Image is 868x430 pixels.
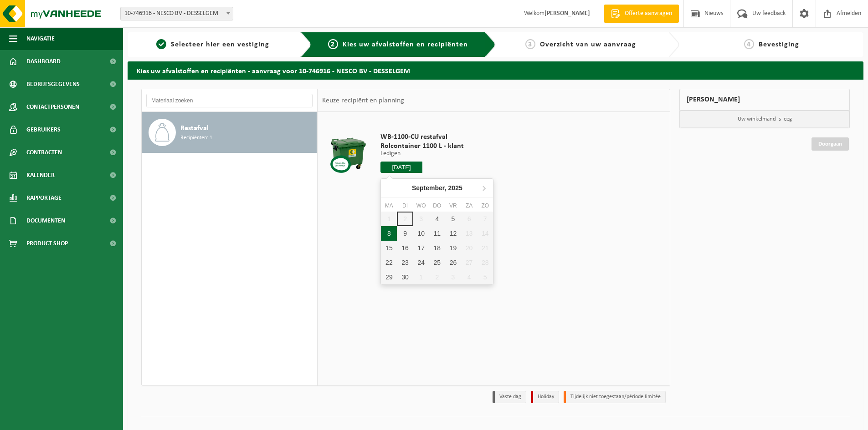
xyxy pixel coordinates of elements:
div: 19 [445,241,461,255]
span: Kalender [26,164,55,187]
div: 10 [413,226,429,241]
span: Restafval [180,123,209,134]
div: 18 [429,241,445,255]
div: do [429,201,445,210]
div: 12 [445,226,461,241]
div: 30 [397,270,413,284]
div: 26 [445,255,461,270]
span: Recipiënten: 1 [180,134,212,142]
span: Offerte aanvragen [622,9,674,18]
span: Navigatie [26,27,55,50]
div: di [397,201,413,210]
span: Gebruikers [26,118,61,141]
span: Bedrijfsgegevens [26,73,80,96]
span: Rapportage [26,187,62,209]
h2: Kies uw afvalstoffen en recipiënten - aanvraag voor 10-746916 - NESCO BV - DESSELGEM [128,61,863,79]
span: 2 [328,39,338,49]
div: [PERSON_NAME] [679,89,850,111]
strong: [PERSON_NAME] [544,10,590,17]
span: Contactpersonen [26,96,79,118]
li: Vaste dag [493,391,526,403]
div: September, [408,181,466,195]
i: 2025 [448,185,462,191]
input: Selecteer datum [380,162,422,173]
div: zo [477,201,493,210]
div: vr [445,201,461,210]
a: Offerte aanvragen [604,5,679,23]
div: 11 [429,226,445,241]
a: 1Selecteer hier een vestiging [132,39,293,50]
a: Doorgaan [812,137,849,151]
span: Documenten [26,209,65,232]
span: Kies uw afvalstoffen en recipiënten [343,41,468,48]
div: 23 [397,255,413,270]
p: Ledigen [380,151,464,157]
div: 2 [429,270,445,284]
span: Selecteer hier een vestiging [171,41,269,48]
div: wo [413,201,429,210]
div: 4 [429,212,445,226]
span: 10-746916 - NESCO BV - DESSELGEM [121,7,233,20]
div: 29 [381,270,397,284]
div: 16 [397,241,413,255]
div: 1 [413,270,429,284]
span: Overzicht van uw aanvraag [540,41,636,48]
span: Rolcontainer 1100 L - klant [380,142,464,151]
div: 24 [413,255,429,270]
div: Keuze recipiënt en planning [318,89,409,112]
div: 9 [397,226,413,241]
span: 3 [525,39,535,49]
input: Materiaal zoeken [146,94,313,107]
span: Bevestiging [759,41,799,48]
div: ma [381,201,397,210]
span: 10-746916 - NESCO BV - DESSELGEM [120,7,233,20]
span: Contracten [26,141,62,164]
span: 1 [156,39,166,49]
span: Product Shop [26,232,68,255]
div: 17 [413,241,429,255]
li: Tijdelijk niet toegestaan/période limitée [564,391,666,403]
div: 5 [445,212,461,226]
span: 4 [744,39,754,49]
div: 3 [445,270,461,284]
button: Restafval Recipiënten: 1 [142,112,317,153]
div: 15 [381,241,397,255]
span: WB-1100-CU restafval [380,132,464,142]
span: Dashboard [26,50,61,73]
div: 22 [381,255,397,270]
div: za [461,201,477,210]
div: 25 [429,255,445,270]
p: Uw winkelmand is leeg [680,111,849,128]
li: Holiday [531,391,559,403]
div: 8 [381,226,397,241]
